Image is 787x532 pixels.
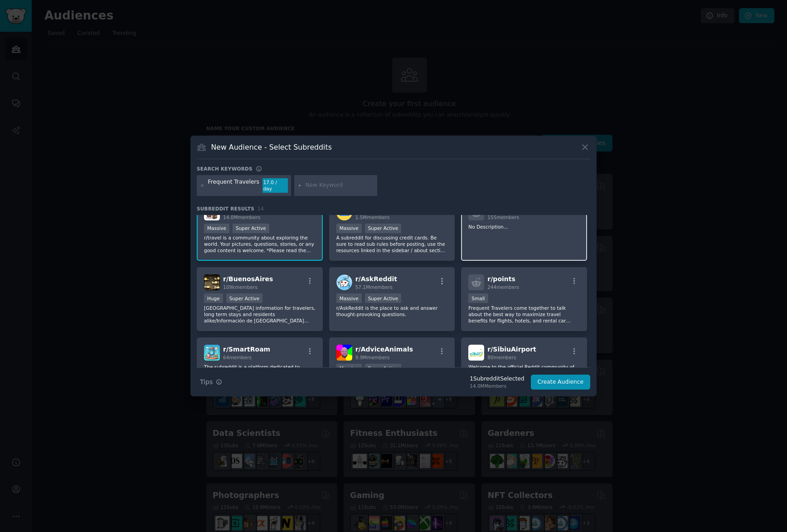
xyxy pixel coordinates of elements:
img: AskReddit [336,274,352,290]
div: Massive [204,224,229,233]
span: 14.0M members [223,215,260,220]
button: Tips [197,374,225,390]
p: Frequent Travelers come together to talk about the best way to maximize travel benefits for fligh... [468,305,580,324]
h3: Search keywords [197,166,253,172]
span: 64 members [223,355,252,360]
img: SibiuAirport [468,345,484,361]
p: r/travel is a community about exploring the world. Your pictures, questions, stories, or any good... [204,234,316,254]
p: A subreddit for discussing credit cards. Be sure to read sub rules before posting, use the resour... [336,234,448,254]
div: Massive [336,364,362,373]
span: Subreddit Results [197,205,254,212]
p: Welcome to the official Reddit community of [GEOGRAPHIC_DATA] (SBZ)! ✈️ This is your go-to place ... [468,364,580,383]
span: 57.1M members [355,284,393,290]
p: r/AskReddit is the place to ask and answer thought-provoking questions. [336,305,448,317]
div: 1 Subreddit Selected [470,375,524,383]
img: BuenosAires [204,274,220,290]
div: Frequent Travelers [208,178,259,193]
span: 80 members [487,355,516,360]
span: 244 members [487,284,519,290]
input: New Keyword [305,181,374,190]
h3: New Audience - Select Subreddits [211,142,332,152]
div: Massive [336,293,362,303]
span: r/ AdviceAnimals [355,346,413,353]
span: 14 [257,206,264,211]
p: No Description... [468,224,580,230]
span: 9.9M members [355,355,390,360]
span: r/ SibiuAirport [487,346,536,353]
span: r/ points [487,275,515,283]
button: Create Audience [531,375,591,390]
div: Massive [336,224,362,233]
div: 14.0M Members [470,383,524,389]
span: Tips [200,377,213,387]
p: The subreddit is a platform dedicated to sharing tips, advice, and the best deals for eSIMs that ... [204,364,316,383]
div: 17.0 / day [262,178,288,193]
div: Huge [204,293,223,303]
div: Super Active [226,293,263,303]
span: 155 members [487,215,519,220]
img: AdviceAnimals [336,345,352,361]
div: Super Active [233,224,269,233]
img: SmartRoam [204,345,220,361]
span: 1.5M members [355,215,390,220]
span: r/ AskReddit [355,275,397,283]
div: Super Active [365,293,402,303]
div: Super Active [365,224,402,233]
div: Small [468,293,488,303]
div: Super Active [365,364,402,373]
span: 109k members [223,284,257,290]
p: [GEOGRAPHIC_DATA] information for travelers, long term stays and residents alike/Información de [... [204,305,316,324]
span: r/ BuenosAires [223,275,273,283]
span: r/ SmartRoam [223,346,270,353]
